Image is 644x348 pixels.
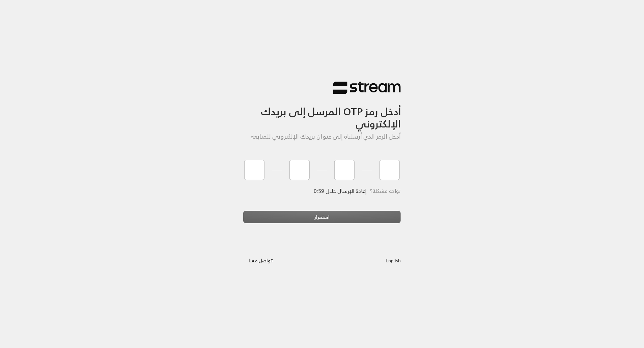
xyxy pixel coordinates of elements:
[243,94,401,130] h3: أدخل رمز OTP المرسل إلى بريدك الإلكتروني
[243,133,401,140] h5: أدخل الرمز الذي أرسلناه إلى عنوان بريدك الإلكتروني للمتابعة
[314,186,367,196] span: إعادة الإرسال خلال 0:59
[370,186,401,196] span: تواجه مشكلة؟
[243,256,279,265] a: تواصل معنا
[243,254,279,266] button: تواصل معنا
[386,254,401,266] a: English
[333,81,401,94] img: Stream Logo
